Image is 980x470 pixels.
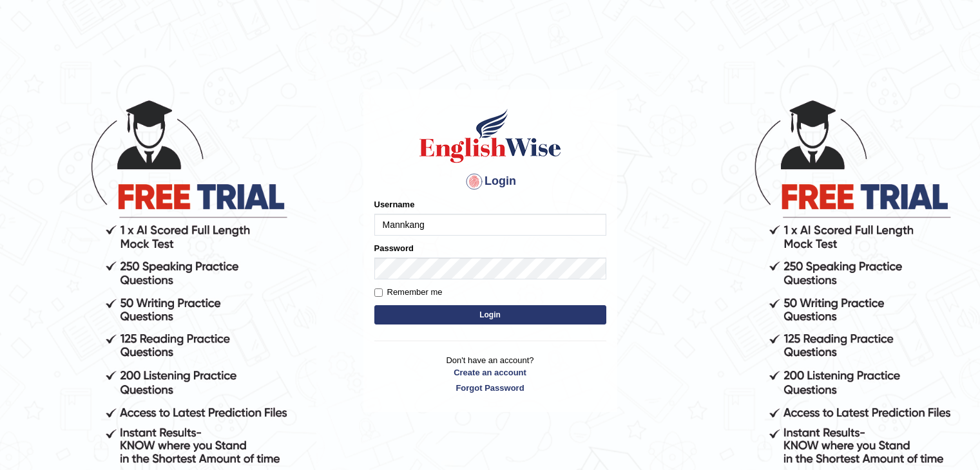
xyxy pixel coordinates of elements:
p: Don't have an account? [374,354,606,394]
h4: Login [374,171,606,192]
a: Forgot Password [374,382,606,394]
label: Password [374,242,414,254]
label: Remember me [374,286,443,299]
input: Remember me [374,288,383,297]
img: Logo of English Wise sign in for intelligent practice with AI [417,107,564,165]
a: Create an account [374,366,606,379]
label: Username [374,198,415,211]
button: Login [374,305,606,324]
